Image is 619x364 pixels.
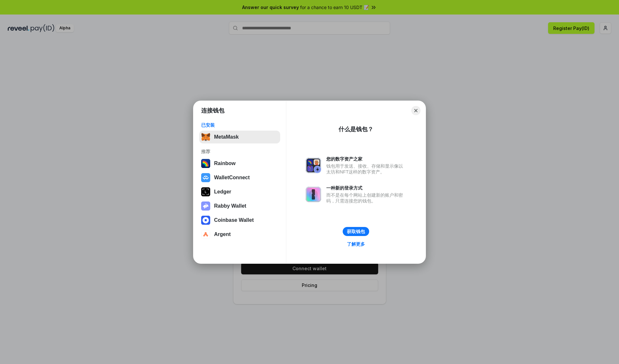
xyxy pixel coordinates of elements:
[214,175,250,181] div: WalletConnect
[306,158,321,173] img: svg+xml,%3Csvg%20xmlns%3D%22http%3A%2F%2Fwww.w3.org%2F2000%2Fsvg%22%20fill%3D%22none%22%20viewBox...
[201,107,224,114] h1: 连接钱包
[347,241,365,247] div: 了解更多
[199,185,280,198] button: Ledger
[201,149,278,154] div: 推荐
[214,161,236,166] div: Rainbow
[343,227,369,236] button: 获取钱包
[199,214,280,227] button: Coinbase Wallet
[201,187,210,196] img: svg+xml,%3Csvg%20xmlns%3D%22http%3A%2F%2Fwww.w3.org%2F2000%2Fsvg%22%20width%3D%2228%22%20height%3...
[347,229,365,234] div: 获取钱包
[326,163,406,175] div: 钱包用于发送、接收、存储和显示像以太坊和NFT这样的数字资产。
[199,157,280,170] button: Rainbow
[214,203,246,209] div: Rabby Wallet
[201,202,210,211] img: svg+xml,%3Csvg%20xmlns%3D%22http%3A%2F%2Fwww.w3.org%2F2000%2Fsvg%22%20fill%3D%22none%22%20viewBox...
[214,134,239,140] div: MetaMask
[199,131,280,143] button: MetaMask
[306,187,321,202] img: svg+xml,%3Csvg%20xmlns%3D%22http%3A%2F%2Fwww.w3.org%2F2000%2Fsvg%22%20fill%3D%22none%22%20viewBox...
[326,156,406,162] div: 您的数字资产之家
[411,106,420,115] button: Close
[339,125,373,133] div: 什么是钱包？
[214,189,231,195] div: Ledger
[201,122,278,128] div: 已安装
[326,192,406,204] div: 而不是在每个网站上创建新的账户和密码，只需连接您的钱包。
[214,231,231,237] div: Argent
[201,159,210,168] img: svg+xml,%3Csvg%20width%3D%22120%22%20height%3D%22120%22%20viewBox%3D%220%200%20120%20120%22%20fil...
[201,173,210,182] img: svg+xml,%3Csvg%20width%3D%2228%22%20height%3D%2228%22%20viewBox%3D%220%200%2028%2028%22%20fill%3D...
[326,185,406,191] div: 一种新的登录方式
[343,240,369,248] a: 了解更多
[199,200,280,212] button: Rabby Wallet
[199,228,280,241] button: Argent
[201,230,210,239] img: svg+xml,%3Csvg%20width%3D%2228%22%20height%3D%2228%22%20viewBox%3D%220%200%2028%2028%22%20fill%3D...
[199,171,280,184] button: WalletConnect
[201,216,210,225] img: svg+xml,%3Csvg%20width%3D%2228%22%20height%3D%2228%22%20viewBox%3D%220%200%2028%2028%22%20fill%3D...
[201,133,210,142] img: svg+xml,%3Csvg%20fill%3D%22none%22%20height%3D%2233%22%20viewBox%3D%220%200%2035%2033%22%20width%...
[214,217,254,223] div: Coinbase Wallet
